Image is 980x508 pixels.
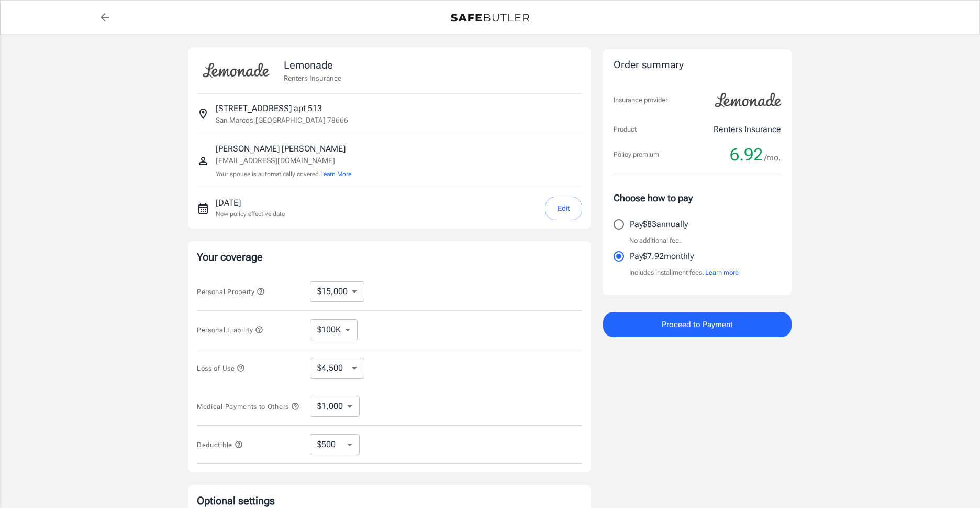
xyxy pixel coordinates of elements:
[603,312,792,337] button: Proceed to Payment
[197,155,209,167] svg: Insured person
[197,323,263,336] button: Personal Liability
[614,191,781,205] p: Choose how to pay
[614,149,659,160] p: Policy premium
[629,267,739,278] p: Includes installment fees.
[216,209,285,219] p: New policy effective date
[197,441,243,449] span: Deductible
[662,318,733,331] span: Proceed to Payment
[705,267,739,278] button: Learn more
[197,362,245,374] button: Loss of Use
[197,107,209,120] svg: Insured address
[284,57,341,73] p: Lemonade
[629,235,681,246] p: No additional fee.
[320,169,351,179] button: Learn More
[284,73,341,83] p: Renters Insurance
[545,197,582,220] button: Edit
[216,169,351,179] p: Your spouse is automatically covered.
[714,123,781,136] p: Renters Insurance
[764,150,781,165] span: /mo.
[614,124,637,135] p: Product
[630,218,688,231] p: Pay $83 annually
[94,7,115,28] a: back to quotes
[216,102,322,115] p: [STREET_ADDRESS] apt 513
[197,438,243,451] button: Deductible
[197,250,582,264] p: Your coverage
[197,202,209,215] svg: New policy start date
[197,364,245,372] span: Loss of Use
[197,56,275,85] img: Lemonade
[730,144,763,165] span: 6.92
[216,155,351,166] p: [EMAIL_ADDRESS][DOMAIN_NAME]
[197,285,265,298] button: Personal Property
[197,288,265,296] span: Personal Property
[614,95,667,105] p: Insurance provider
[216,143,351,155] p: [PERSON_NAME] [PERSON_NAME]
[216,197,285,209] p: [DATE]
[216,115,348,125] p: San Marcos , [GEOGRAPHIC_DATA] 78666
[197,403,299,410] span: Medical Payments to Others
[614,58,781,73] div: Order summary
[197,326,263,334] span: Personal Liability
[451,14,529,22] img: Back to quotes
[197,493,582,508] p: Optional settings
[197,400,299,413] button: Medical Payments to Others
[709,85,787,115] img: Lemonade
[630,250,694,263] p: Pay $7.92 monthly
